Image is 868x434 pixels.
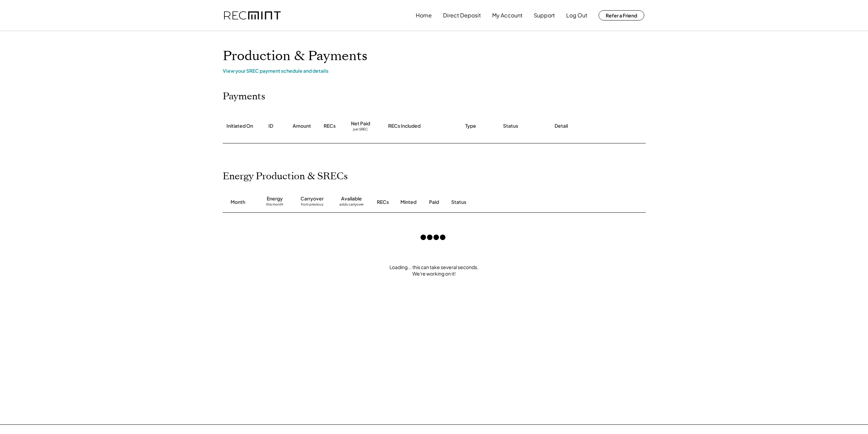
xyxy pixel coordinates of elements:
[223,68,646,74] div: View your SREC payment schedule and details
[339,202,364,209] div: adds carryover
[301,202,323,209] div: from previous
[555,123,568,129] div: Detail
[492,9,523,22] button: My Account
[377,199,389,206] div: RECs
[465,123,476,129] div: Type
[388,123,421,129] div: RECs Included
[400,199,416,206] div: Minted
[534,9,555,22] button: Support
[353,127,368,132] div: per SREC
[429,199,439,206] div: Paid
[599,10,644,20] button: Refer a Friend
[293,123,311,129] div: Amount
[226,123,253,129] div: Initiated On
[216,264,652,277] div: Loading... this can take several seconds. We're working on it!
[266,202,283,209] div: this month
[223,48,646,64] h1: Production & Payments
[300,195,324,202] div: Carryover
[416,9,432,22] button: Home
[223,91,265,102] h2: Payments
[223,171,348,182] h2: Energy Production & SRECs
[267,195,283,202] div: Energy
[443,9,481,22] button: Direct Deposit
[451,199,567,206] div: Status
[503,123,518,129] div: Status
[566,9,587,22] button: Log Out
[341,195,362,202] div: Available
[231,199,245,206] div: Month
[324,123,336,129] div: RECs
[351,120,370,127] div: Net Paid
[224,11,281,20] img: recmint-logotype%403x.png
[268,123,273,129] div: ID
